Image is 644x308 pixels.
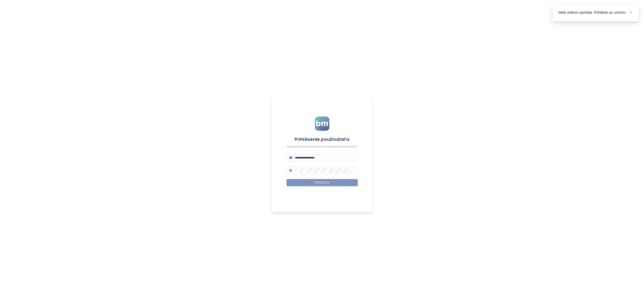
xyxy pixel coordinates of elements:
[289,169,292,172] span: lock
[629,11,632,14] span: close
[558,10,633,15] div: Vaša relácia vypršala. Prihláste sa, prosím.
[289,156,292,159] span: mail
[286,145,358,149] div: Zadajte svoje prihlasovacie údaje pre prístup k účtu.
[315,181,329,185] span: Prihlásiť sa
[315,116,329,131] img: logo
[286,136,358,142] h4: Prihlásenie používateľa
[286,179,358,186] button: Prihlásiť sa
